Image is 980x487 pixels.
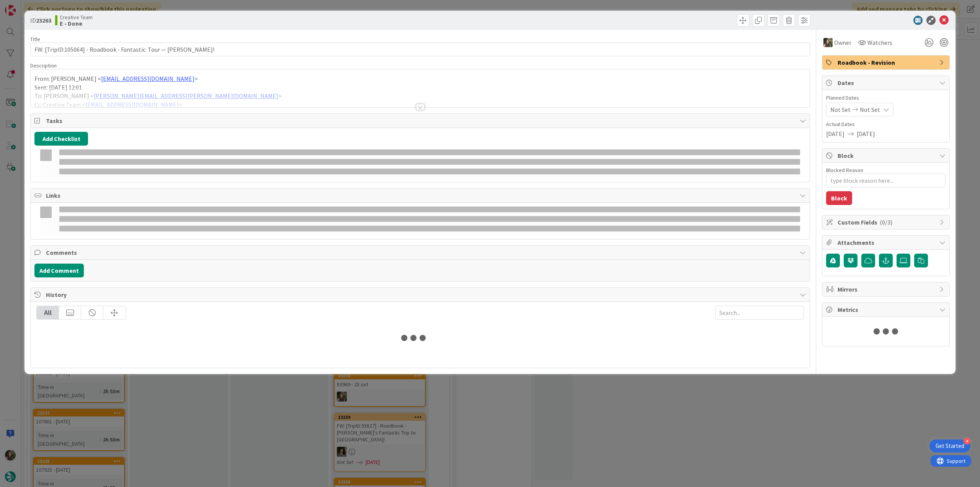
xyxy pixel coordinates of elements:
span: Dates [838,78,936,87]
b: E - Done [60,20,93,26]
input: type card name here... [30,43,810,56]
span: Not Set [860,105,880,114]
label: Title [30,36,40,43]
span: Owner [834,38,851,47]
span: History [46,290,796,299]
button: Add Comment [34,264,84,277]
p: Sent: [DATE] 12:01 [34,83,806,92]
span: Creative Team [60,14,93,20]
span: Block [838,151,936,160]
span: ( 0/3 ) [880,218,892,226]
span: ID [30,16,51,25]
span: [DATE] [857,129,875,138]
span: Actual Dates [826,120,946,128]
button: Add Checklist [34,132,88,146]
span: Tasks [46,116,796,125]
span: Custom Fields [838,218,936,227]
span: Mirrors [838,285,936,294]
span: Description [30,62,57,69]
div: All [37,306,59,319]
span: [DATE] [826,129,844,138]
span: Watchers [867,38,892,47]
span: Links [46,191,796,200]
span: Attachments [838,238,936,247]
a: [EMAIL_ADDRESS][DOMAIN_NAME] [101,75,194,82]
p: From: [PERSON_NAME] < > [34,74,806,83]
span: Comments [46,248,796,257]
span: Roadbook - Revision [838,58,936,67]
img: IG [823,38,833,47]
span: Planned Dates [826,94,946,102]
span: Support [16,1,35,10]
input: Search... [715,306,804,320]
span: Not Set [830,105,851,114]
div: 4 [964,438,970,444]
label: Blocked Reason [826,167,863,174]
div: Get Started [936,442,964,450]
span: Metrics [838,305,936,314]
button: Block [826,191,852,205]
b: 23263 [36,16,51,24]
div: Open Get Started checklist, remaining modules: 4 [929,439,970,453]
